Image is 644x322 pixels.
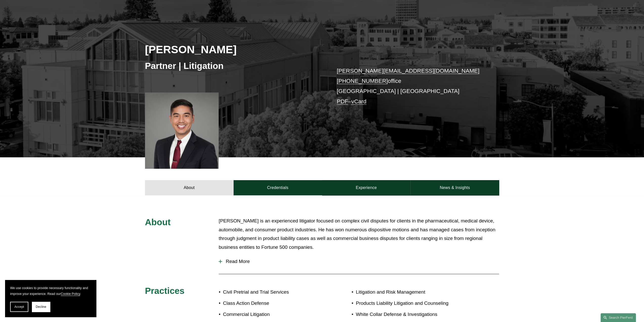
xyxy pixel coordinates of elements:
[36,305,46,309] span: Decline
[5,280,96,317] section: Cookie banner
[337,68,480,74] a: [PERSON_NAME][EMAIL_ADDRESS][DOMAIN_NAME]
[600,313,636,322] a: Search this site
[14,305,24,309] span: Accept
[234,180,322,195] a: Credentials
[356,299,470,308] p: Products Liability Litigation and Counseling
[222,259,499,264] span: Read More
[223,310,322,319] p: Commercial Litigation
[145,180,234,195] a: About
[10,285,91,297] p: We use cookies to provide necessary functionality and improve your experience. Read our .
[356,310,470,319] p: White Collar Defense & Investigations
[337,66,484,107] p: office [GEOGRAPHIC_DATA] | [GEOGRAPHIC_DATA] –
[61,292,80,296] a: Cookie Policy
[322,180,411,195] a: Experience
[32,302,50,312] button: Decline
[337,98,348,105] a: PDF
[223,299,322,308] p: Class Action Defense
[219,255,499,268] button: Read More
[356,288,470,297] p: Litigation and Risk Management
[410,180,499,195] a: News & Insights
[223,288,322,297] p: Civil Pretrial and Trial Services
[219,217,499,252] p: [PERSON_NAME] is an experienced litigator focused on complex civil disputes for clients in the ph...
[145,286,185,296] span: Practices
[10,302,28,312] button: Accept
[145,43,322,56] h2: [PERSON_NAME]
[351,98,366,105] a: vCard
[337,78,388,84] a: [PHONE_NUMBER]
[145,217,171,227] span: About
[145,60,322,71] h3: Partner | Litigation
